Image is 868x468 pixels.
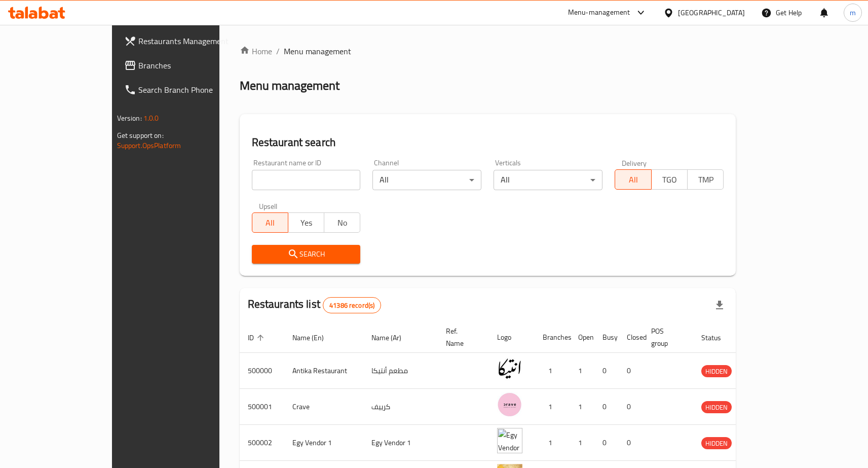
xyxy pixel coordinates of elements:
div: All [372,170,481,190]
div: HIDDEN [701,401,732,413]
label: Upsell [259,202,278,209]
span: Branches [138,59,249,71]
h2: Restaurants list [248,297,382,313]
input: Search for restaurant name or ID.. [252,170,361,190]
span: m [850,7,856,18]
span: Menu management [284,45,351,57]
td: 1 [570,425,594,461]
span: Yes [292,215,320,230]
span: Ref. Name [446,325,477,349]
button: All [615,169,651,190]
th: Busy [594,322,619,353]
span: Status [701,332,734,344]
td: 1 [535,353,570,389]
button: TGO [651,169,688,190]
td: 0 [594,425,619,461]
span: 41386 record(s) [323,301,381,310]
span: 1.0.0 [143,112,159,125]
img: Antika Restaurant [497,356,522,381]
div: All [494,170,602,190]
td: 1 [535,425,570,461]
td: كرييف [363,389,438,425]
span: No [328,215,356,230]
a: Restaurants Management [116,29,257,53]
span: Search [260,248,353,261]
td: 0 [619,425,643,461]
th: Closed [619,322,643,353]
span: Name (En) [292,332,337,344]
button: Search [252,245,361,264]
span: POS group [651,325,681,349]
span: Restaurants Management [138,35,249,47]
td: Egy Vendor 1 [363,425,438,461]
td: Crave [284,389,363,425]
th: Open [570,322,594,353]
img: Crave [497,392,522,417]
td: مطعم أنتيكا [363,353,438,389]
td: 0 [619,389,643,425]
td: Egy Vendor 1 [284,425,363,461]
td: 1 [570,353,594,389]
span: ID [248,332,267,344]
td: 500002 [240,425,284,461]
td: Antika Restaurant [284,353,363,389]
li: / [276,45,280,57]
button: Yes [288,212,324,233]
div: HIDDEN [701,365,732,377]
th: Logo [489,322,535,353]
span: TMP [692,172,720,187]
a: Support.OpsPlatform [117,139,181,152]
a: Search Branch Phone [116,78,257,102]
span: HIDDEN [701,366,732,377]
div: [GEOGRAPHIC_DATA] [678,7,745,18]
td: 0 [594,389,619,425]
td: 500000 [240,353,284,389]
th: Branches [535,322,570,353]
span: All [256,215,284,230]
div: Menu-management [568,7,630,19]
h2: Restaurant search [252,135,724,150]
td: 0 [594,353,619,389]
button: TMP [687,169,724,190]
span: HIDDEN [701,402,732,413]
span: Version: [117,112,142,125]
span: Search Branch Phone [138,84,249,96]
h2: Menu management [240,78,339,94]
div: Total records count [323,297,381,313]
button: No [324,212,360,233]
span: All [619,172,647,187]
span: HIDDEN [701,438,732,449]
div: HIDDEN [701,437,732,449]
label: Delivery [622,159,647,166]
td: 1 [535,389,570,425]
img: Egy Vendor 1 [497,428,522,453]
span: Name (Ar) [371,332,414,344]
td: 1 [570,389,594,425]
td: 500001 [240,389,284,425]
td: 0 [619,353,643,389]
nav: breadcrumb [240,45,736,57]
a: Branches [116,53,257,78]
span: TGO [656,172,684,187]
span: Get support on: [117,129,164,142]
button: All [252,212,288,233]
div: Export file [707,293,732,317]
